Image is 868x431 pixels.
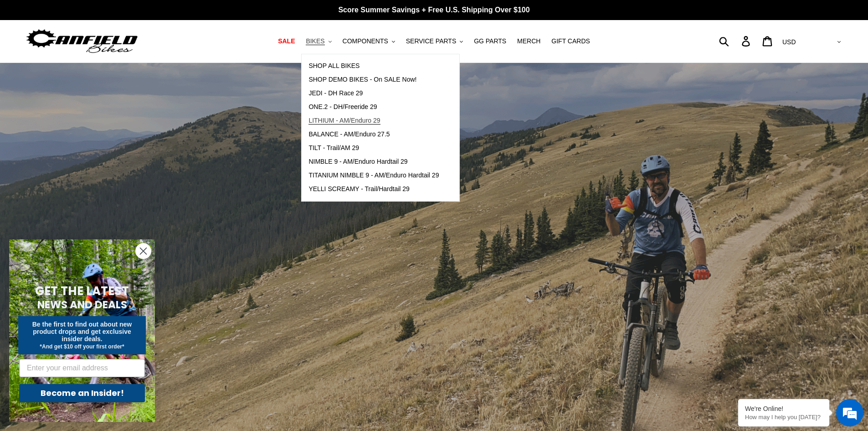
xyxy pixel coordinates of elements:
span: SHOP ALL BIKES [308,62,360,70]
a: JEDI - DH Race 29 [302,87,446,100]
a: TITANIUM NIMBLE 9 - AM/Enduro Hardtail 29 [302,169,446,182]
span: NIMBLE 9 - AM/Enduro Hardtail 29 [308,158,407,166]
span: JEDI - DH Race 29 [308,89,363,97]
span: NEWS AND DEALS [37,297,127,312]
a: GG PARTS [469,35,511,47]
img: Canfield Bikes [25,27,139,56]
span: *And get $10 off your first order* [40,343,124,350]
span: GET THE LATEST [35,283,129,299]
span: YELLI SCREAMY - Trail/Hardtail 29 [308,185,410,193]
a: SALE [273,35,299,47]
button: Close dialog [135,243,151,259]
span: GIFT CARDS [551,37,590,45]
span: ONE.2 - DH/Freeride 29 [308,103,377,111]
a: BALANCE - AM/Enduro 27.5 [302,128,446,141]
button: SERVICE PARTS [401,35,467,47]
button: BIKES [301,35,336,47]
span: TITANIUM NIMBLE 9 - AM/Enduro Hardtail 29 [308,171,439,179]
span: LITHIUM - AM/Enduro 29 [308,117,380,125]
button: COMPONENTS [338,35,400,47]
a: NIMBLE 9 - AM/Enduro Hardtail 29 [302,155,446,169]
a: TILT - Trail/AM 29 [302,141,446,155]
span: SALE [278,37,295,45]
span: TILT - Trail/AM 29 [308,144,359,152]
a: SHOP ALL BIKES [302,59,446,73]
div: We're Online! [745,405,822,412]
span: SHOP DEMO BIKES - On SALE Now! [308,76,416,83]
a: YELLI SCREAMY - Trail/Hardtail 29 [302,182,446,196]
span: SERVICE PARTS [406,37,456,45]
span: MERCH [517,37,540,45]
p: How may I help you today? [745,414,822,421]
a: MERCH [513,35,545,47]
span: GG PARTS [474,37,506,45]
span: BIKES [306,37,324,45]
a: GIFT CARDS [547,35,595,47]
button: Become an Insider! [19,384,145,402]
span: BALANCE - AM/Enduro 27.5 [308,130,390,138]
a: LITHIUM - AM/Enduro 29 [302,114,446,128]
a: SHOP DEMO BIKES - On SALE Now! [302,73,446,87]
input: Enter your email address [19,359,145,377]
span: Be the first to find out about new product drops and get exclusive insider deals. [32,321,132,343]
input: Search [724,31,747,51]
a: ONE.2 - DH/Freeride 29 [302,100,446,114]
span: COMPONENTS [343,37,388,45]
